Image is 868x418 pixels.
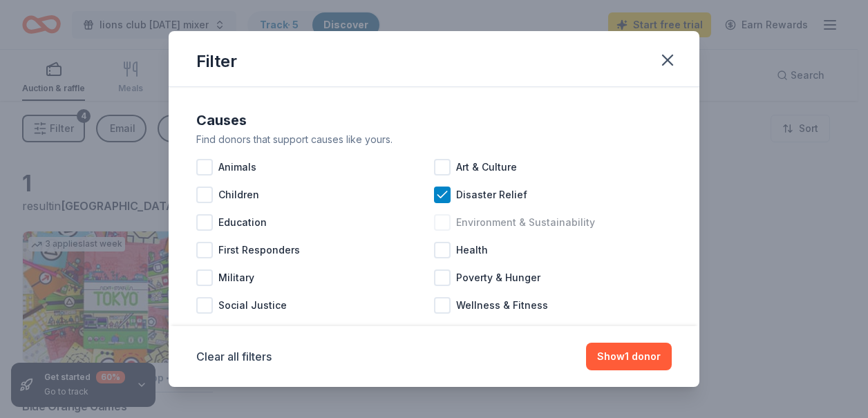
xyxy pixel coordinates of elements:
[218,159,256,175] span: Animals
[218,187,259,203] span: Children
[456,242,488,258] span: Health
[196,50,237,73] div: Filter
[218,269,254,286] span: Military
[456,214,595,231] span: Environment & Sustainability
[218,214,267,231] span: Education
[456,269,540,286] span: Poverty & Hunger
[456,159,517,175] span: Art & Culture
[586,343,672,370] button: Show1 donor
[218,242,300,258] span: First Responders
[196,109,672,131] div: Causes
[456,297,548,314] span: Wellness & Fitness
[218,297,287,314] span: Social Justice
[196,131,672,148] div: Find donors that support causes like yours.
[456,187,527,203] span: Disaster Relief
[196,348,272,365] button: Clear all filters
